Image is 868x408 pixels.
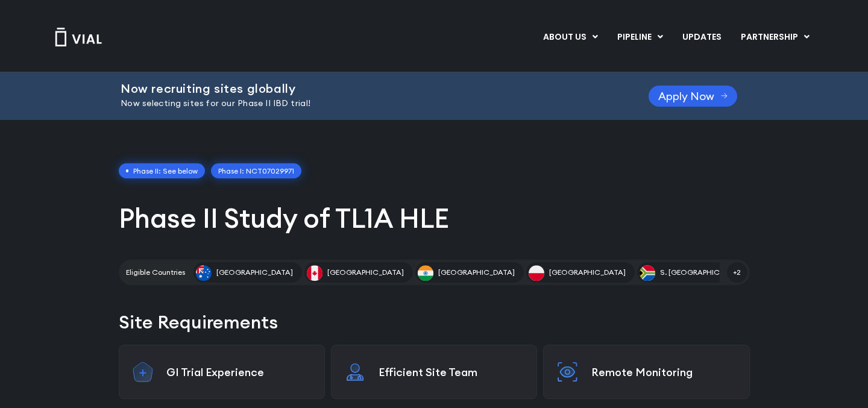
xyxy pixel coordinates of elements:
img: India [418,265,433,281]
span: +2 [727,262,747,283]
img: S. Africa [640,265,655,281]
a: Phase I: NCT07029971 [211,163,301,179]
p: GI Trial Experience [166,365,312,379]
a: PIPELINEMenu Toggle [608,27,672,48]
h2: Eligible Countries [126,267,185,278]
p: Efficient Site Team [379,365,524,379]
a: ABOUT USMenu Toggle [533,27,607,48]
span: [GEOGRAPHIC_DATA] [438,267,515,278]
img: Poland [529,265,544,281]
span: S. [GEOGRAPHIC_DATA] [660,267,745,278]
span: [GEOGRAPHIC_DATA] [549,267,626,278]
h2: Now recruiting sites globally [121,82,618,95]
h2: Site Requirements [119,309,750,335]
a: UPDATES [673,27,731,48]
p: Now selecting sites for our Phase II IBD trial! [121,97,618,110]
span: Apply Now [658,92,714,101]
span: Phase II: See below [119,163,206,179]
img: Canada [307,265,322,281]
p: Remote Monitoring [591,365,737,379]
img: Australia [196,265,212,281]
span: [GEOGRAPHIC_DATA] [216,267,293,278]
a: PARTNERSHIPMenu Toggle [731,27,819,48]
a: Apply Now [649,86,737,107]
img: Vial Logo [54,28,102,46]
span: [GEOGRAPHIC_DATA] [327,267,404,278]
h1: Phase II Study of TL1A HLE [119,201,750,236]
